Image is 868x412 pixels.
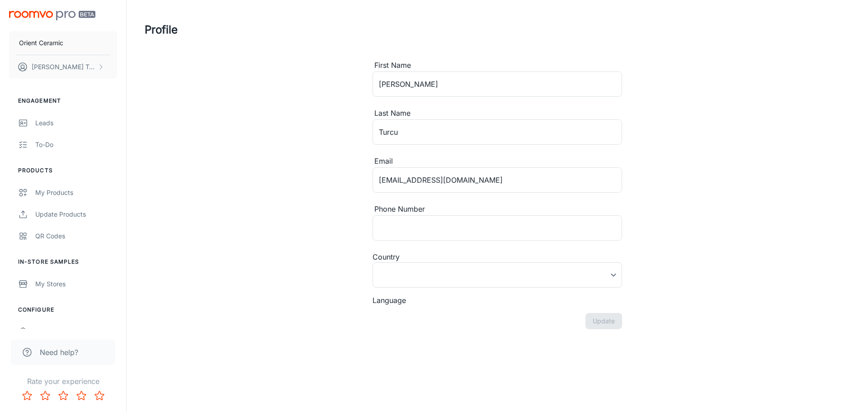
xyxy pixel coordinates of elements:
div: Email [373,156,622,167]
div: My Products [35,188,117,198]
img: Roomvo PRO Beta [9,11,95,20]
div: My Stores [35,279,117,289]
div: QR Codes [35,231,117,241]
button: [PERSON_NAME] Turcu [9,55,117,79]
div: Country [373,251,622,262]
div: Language [373,295,622,306]
div: Last Name [373,108,622,119]
div: Leads [35,118,117,128]
div: Rooms [35,327,110,337]
div: To-do [35,140,117,150]
h1: Profile [145,22,178,38]
div: First Name [373,60,622,71]
button: Orient Ceramic [9,31,117,55]
p: [PERSON_NAME] Turcu [32,62,95,72]
span: Need help? [40,347,78,358]
p: Orient Ceramic [19,38,63,48]
div: Phone Number [373,204,622,215]
div: Update Products [35,209,117,219]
